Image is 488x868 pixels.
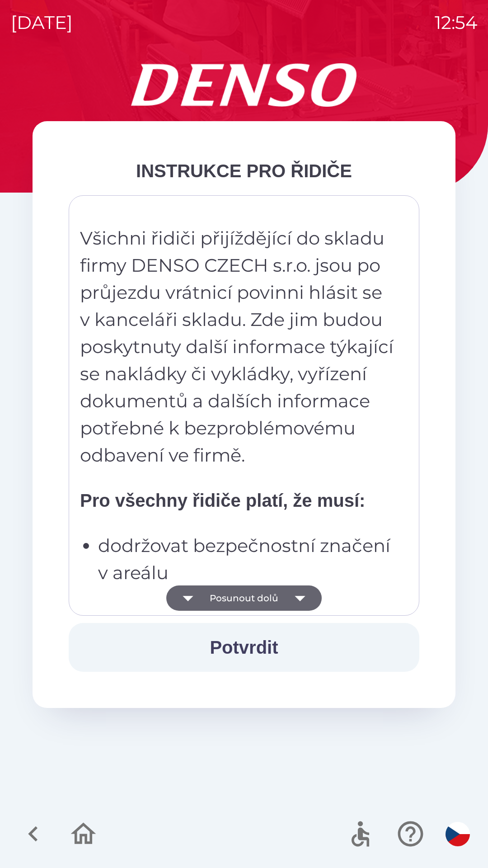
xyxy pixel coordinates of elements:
[69,623,419,672] button: Potvrdit
[80,225,395,469] p: Všichni řidiči přijíždějící do skladu firmy DENSO CZECH s.r.o. jsou po průjezdu vrátnicí povinni ...
[98,532,395,586] p: dodržovat bezpečnostní značení v areálu
[80,491,365,510] strong: Pro všechny řidiče platí, že musí:
[166,585,322,611] button: Posunout dolů
[446,822,470,846] img: cs flag
[11,9,73,36] p: [DATE]
[33,63,455,107] img: Logo
[69,157,419,184] div: INSTRUKCE PRO ŘIDIČE
[435,9,477,36] p: 12:54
